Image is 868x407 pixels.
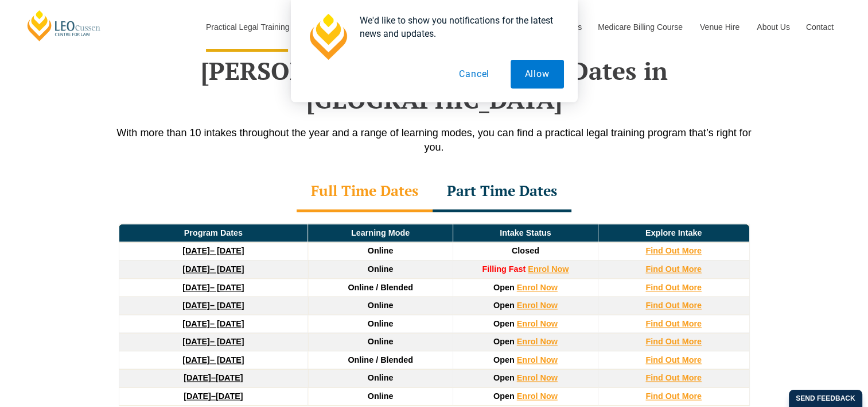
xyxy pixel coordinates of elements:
a: Find Out More [645,337,702,346]
a: [DATE]–[DATE] [184,373,243,382]
span: Online / Blended [348,355,413,364]
a: Find Out More [645,391,702,401]
span: Online [368,301,394,310]
span: [DATE] [216,373,243,382]
span: Online [368,319,394,328]
span: Open [493,337,515,346]
h2: [PERSON_NAME] PLT Program Dates in [GEOGRAPHIC_DATA] [107,56,761,114]
a: [DATE]– [DATE] [182,319,244,328]
span: Open [493,319,515,328]
span: Open [493,391,515,401]
strong: [DATE] [182,264,210,274]
span: Online [368,264,394,274]
a: Find Out More [645,283,702,292]
span: Online [368,246,394,255]
a: Enrol Now [517,319,558,328]
a: [DATE]– [DATE] [182,355,244,364]
p: With more than 10 intakes throughout the year and a range of learning modes, you can find a pract... [107,126,761,155]
span: Closed [512,246,539,255]
button: Allow [511,60,564,89]
span: Online [368,337,394,346]
span: Open [493,283,515,292]
a: [DATE]– [DATE] [182,246,244,255]
td: Intake Status [453,224,598,242]
strong: [DATE] [182,337,210,346]
a: Enrol Now [517,301,558,310]
img: notification icon [305,14,351,60]
a: Enrol Now [517,373,558,382]
td: Program Dates [119,224,308,242]
strong: [DATE] [182,283,210,292]
a: Enrol Now [517,337,558,346]
a: Enrol Now [517,283,558,292]
a: [DATE]–[DATE] [184,391,243,401]
strong: [DATE] [182,246,210,255]
strong: [DATE] [182,355,210,364]
button: Cancel [445,60,504,89]
span: Online [368,391,394,401]
a: [DATE]– [DATE] [182,264,244,274]
span: Online / Blended [348,283,413,292]
a: Enrol Now [517,355,558,364]
a: Find Out More [645,373,702,382]
div: We'd like to show you notifications for the latest news and updates. [351,14,564,40]
strong: [DATE] [184,373,211,382]
div: Full Time Dates [297,172,433,212]
a: Enrol Now [528,264,569,274]
td: Learning Mode [308,224,453,242]
a: [DATE]– [DATE] [182,337,244,346]
span: [DATE] [216,391,243,401]
span: Open [493,355,515,364]
a: Find Out More [645,355,702,364]
span: Open [493,373,515,382]
strong: Filling Fast [482,264,526,274]
a: Find Out More [645,319,702,328]
div: Part Time Dates [433,172,571,212]
a: [DATE]– [DATE] [182,283,244,292]
a: Find Out More [645,301,702,310]
span: Open [493,301,515,310]
td: Explore Intake [598,224,749,242]
a: Enrol Now [517,391,558,401]
a: Find Out More [645,246,702,255]
strong: [DATE] [184,391,211,401]
strong: [DATE] [182,319,210,328]
span: Online [368,373,394,382]
strong: [DATE] [182,301,210,310]
a: Find Out More [645,264,702,274]
a: [DATE]– [DATE] [182,301,244,310]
